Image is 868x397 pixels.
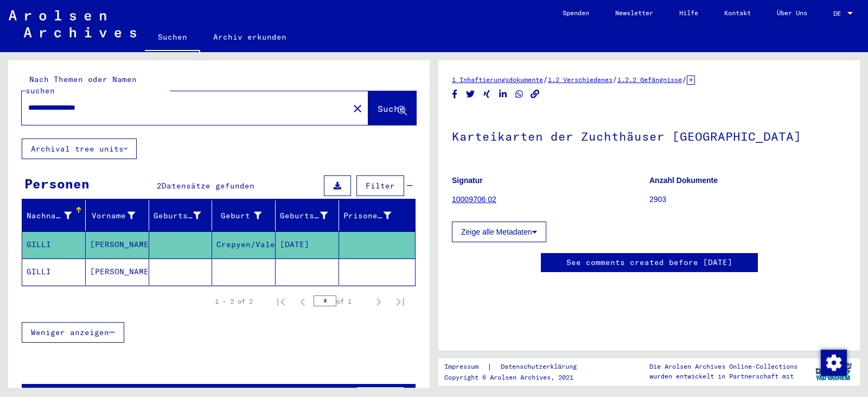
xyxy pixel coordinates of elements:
span: / [543,74,548,84]
a: 1.2 Verschiedenes [548,75,612,84]
button: First page [270,291,292,312]
mat-header-cell: Prisoner # [339,200,415,231]
button: Share on Facebook [449,87,461,101]
span: / [612,74,617,84]
span: Suche [378,103,405,114]
b: Signatur [452,176,483,185]
div: Nachname [27,207,85,224]
button: Clear [347,97,368,119]
button: Zeige alle Metadaten [452,222,546,242]
mat-cell: Crepyen/Valeis/Valois [212,231,276,258]
mat-cell: [PERSON_NAME] [86,259,149,285]
div: Prisoner # [343,210,391,222]
img: Arolsen_neg.svg [9,10,136,37]
span: / [682,74,687,84]
a: Impressum [444,361,487,373]
h1: Karteikarten der Zuchthäuser [GEOGRAPHIC_DATA] [452,111,846,159]
a: Archiv erkunden [200,24,299,50]
span: DE [833,10,845,17]
div: Geburtsname [154,210,201,222]
button: Suche [368,91,416,125]
button: Share on Xing [481,87,493,101]
button: Filter [356,175,404,196]
mat-label: Nach Themen oder Namen suchen [25,74,137,96]
div: | [444,361,590,373]
b: Anzahl Dokumente [649,176,718,185]
p: 2903 [649,194,846,205]
mat-header-cell: Geburtsname [149,200,213,231]
mat-icon: close [351,102,364,115]
mat-cell: [PERSON_NAME] [86,231,149,258]
a: Datenschutzerklärung [492,361,590,373]
p: Die Arolsen Archives Online-Collections [649,362,797,371]
button: Share on WhatsApp [514,87,525,101]
div: Geburt‏ [216,210,261,222]
div: Prisoner # [343,207,405,224]
p: Copyright © Arolsen Archives, 2021 [444,373,590,382]
button: Last page [390,291,411,312]
mat-header-cell: Geburt‏ [212,200,276,231]
span: Weniger anzeigen [31,327,109,337]
img: Zustimmung ändern [821,350,847,376]
a: See comments created before [DATE] [566,257,732,268]
div: Geburtsdatum [280,207,341,224]
mat-header-cell: Nachname [22,200,86,231]
div: Vorname [90,210,135,222]
div: Nachname [27,210,72,222]
button: Copy link [529,87,541,101]
span: Filter [366,181,395,191]
a: Suchen [145,24,200,52]
a: 1.2.2 Gefängnisse [617,75,682,84]
img: yv_logo.png [813,358,854,385]
button: Weniger anzeigen [22,322,124,343]
button: Share on LinkedIn [497,87,509,101]
div: Geburtsname [154,207,215,224]
div: 1 – 2 of 2 [215,297,253,306]
div: Geburt‏ [216,207,275,224]
span: Datensätze gefunden [162,181,254,191]
div: Personen [24,174,90,193]
mat-header-cell: Vorname [86,200,149,231]
a: 1 Inhaftierungsdokumente [452,75,543,84]
button: Next page [368,291,390,312]
mat-header-cell: Geburtsdatum [276,200,339,231]
div: of 1 [314,296,368,306]
p: wurden entwickelt in Partnerschaft mit [649,371,797,381]
button: Share on Twitter [465,87,476,101]
div: Vorname [90,207,149,224]
button: Previous page [292,291,314,312]
mat-cell: GILLI [22,259,86,285]
span: 2 [157,181,162,191]
button: Archival tree units [22,138,137,159]
div: Geburtsdatum [280,210,328,222]
mat-cell: [DATE] [276,231,339,258]
a: 10009706 02 [452,195,496,204]
mat-cell: GILLI [22,231,86,258]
